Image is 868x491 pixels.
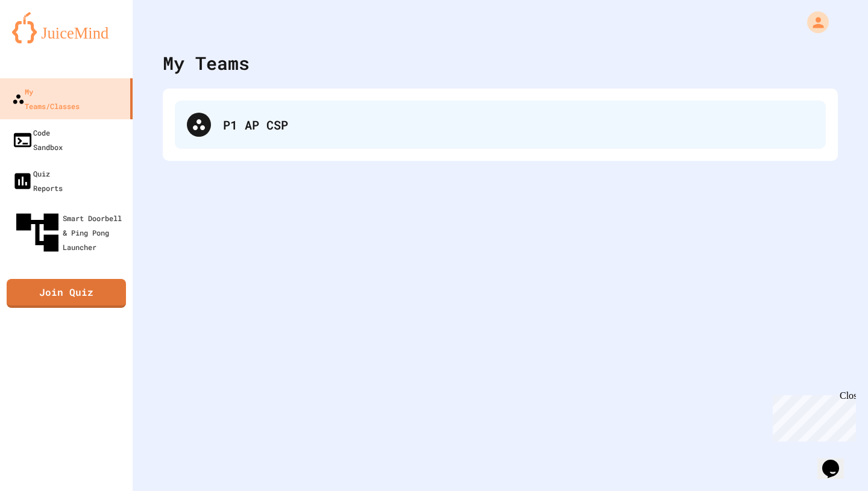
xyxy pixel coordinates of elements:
div: P1 AP CSP [175,101,826,149]
iframe: chat widget [768,390,856,442]
a: Join Quiz [7,279,126,308]
div: My Teams [163,49,250,77]
div: Chat with us now!Close [5,5,83,77]
div: P1 AP CSP [223,116,814,134]
div: Quiz Reports [12,166,63,195]
div: Smart Doorbell & Ping Pong Launcher [12,207,128,258]
iframe: chat widget [817,443,856,479]
div: Code Sandbox [12,125,63,154]
div: My Account [794,8,832,36]
img: logo-orange.svg [12,12,121,43]
div: My Teams/Classes [12,84,80,113]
